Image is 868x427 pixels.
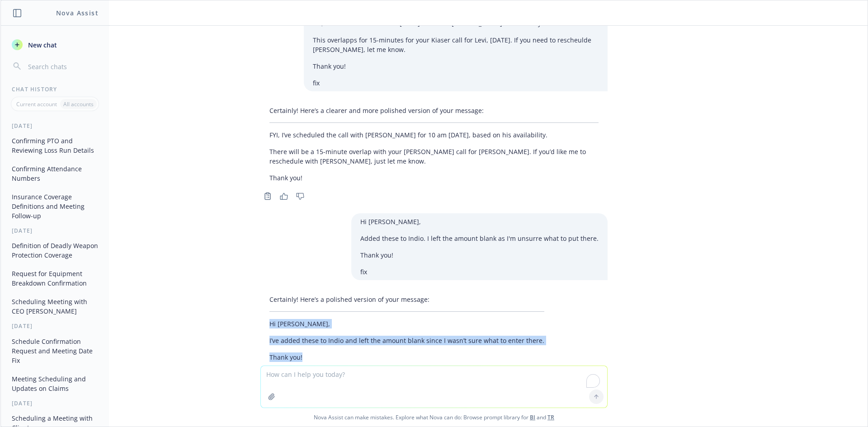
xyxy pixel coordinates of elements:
div: [DATE] [1,122,109,130]
button: Definition of Deadly Weapon Protection Coverage [8,238,102,263]
button: Meeting Scheduling and Updates on Claims [8,371,102,396]
span: Nova Assist can make mistakes. Explore what Nova can do: Browse prompt library for and [4,408,864,427]
button: Confirming PTO and Reviewing Loss Run Details [8,133,102,158]
button: Confirming Attendance Numbers [8,161,102,186]
p: FYI, I’ve scheduled the call with [PERSON_NAME] for 10 am [DATE], based on his availability. [269,130,599,140]
p: All accounts [63,100,94,108]
p: There will be a 15-minute overlap with your [PERSON_NAME] call for [PERSON_NAME]. If you’d like m... [269,147,599,166]
p: I’ve added these to Indio and left the amount blank since I wasn’t sure what to enter there. [269,336,544,345]
button: Insurance Coverage Definitions and Meeting Follow-up [8,189,102,223]
p: Thank you! [269,352,544,362]
button: Request for Equipment Breakdown Confirmation [8,266,102,291]
svg: Copy to clipboard [264,192,272,200]
p: Thank you! [269,173,599,183]
span: New chat [26,40,57,50]
p: Thank you! [313,61,599,71]
div: [DATE] [1,322,109,330]
p: Certainly! Here’s a clearer and more polished version of your message: [269,106,599,115]
div: Chat History [1,85,109,93]
textarea: To enrich screen reader interactions, please activate Accessibility in Grammarly extension settings [261,366,607,408]
button: New chat [8,37,102,53]
p: Hi [PERSON_NAME], [269,319,544,328]
p: Certainly! Here’s a polished version of your message: [269,295,544,304]
p: Added these to Indio. I left the amount blank as I'm unsurre what to put there. [360,234,599,243]
button: Thumbs down [293,190,307,202]
a: BI [530,413,535,421]
p: Thank you! [360,250,599,260]
a: TR [547,413,554,421]
h1: Nova Assist [56,8,99,18]
button: Scheduling Meeting with CEO [PERSON_NAME] [8,294,102,319]
p: fix [313,78,599,88]
p: This overlapps for 15-minutes for your Kiaser call for Levi, [DATE]. If you need to rescheulde [P... [313,35,599,54]
p: fix [360,267,599,277]
button: Schedule Confirmation Request and Meeting Date Fix [8,334,102,368]
div: [DATE] [1,399,109,407]
p: Hi [PERSON_NAME], [360,217,599,226]
p: Current account [16,100,57,108]
input: Search chats [26,60,98,73]
div: [DATE] [1,227,109,235]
